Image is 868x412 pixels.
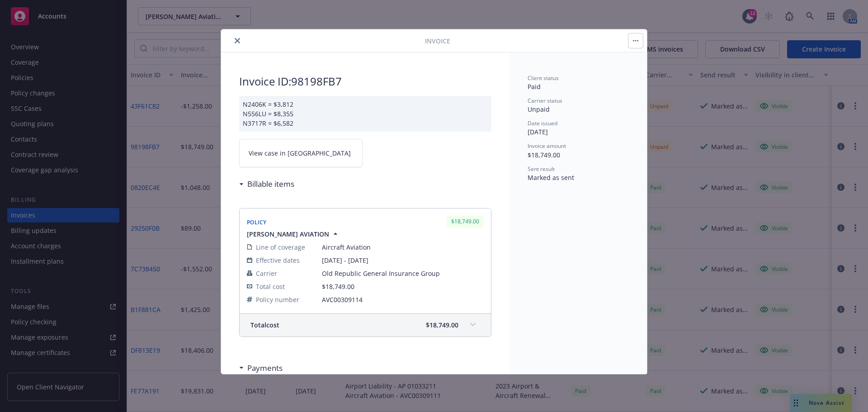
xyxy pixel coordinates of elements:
button: close [232,35,243,46]
span: Sent result [528,165,555,173]
span: Carrier [256,269,277,278]
div: $18,749.00 [447,216,484,227]
span: Old Republic General Insurance Group [322,269,484,278]
div: Totalcost$18,749.00 [240,314,491,336]
span: AVC00309114 [322,295,484,304]
h3: Payments [247,362,283,374]
span: Date issued [528,119,557,127]
span: $18,749.00 [528,151,560,159]
div: Billable items [239,178,294,190]
span: [DATE] [528,128,548,136]
span: $18,749.00 [426,320,458,330]
span: Effective dates [256,256,300,265]
span: Aircraft Aviation [322,242,484,252]
span: Marked as sent [528,173,574,182]
span: Client status [528,74,559,82]
span: Carrier status [528,97,562,104]
a: View case in [GEOGRAPHIC_DATA] [239,139,363,167]
span: Invoice amount [528,142,566,150]
span: Policy [247,218,267,226]
span: Total cost [256,282,285,291]
span: $18,749.00 [322,282,354,291]
span: Total cost [250,320,279,330]
div: N2406K = $3,812 N556LU = $8,355 N3717R = $6,582 [239,96,491,132]
span: Line of coverage [256,242,305,252]
span: [PERSON_NAME] AVIATION [247,229,329,239]
span: Unpaid [528,105,550,114]
h3: Billable items [247,178,294,190]
span: Invoice [425,36,450,46]
button: [PERSON_NAME] AVIATION [247,229,340,239]
h2: Invoice ID: 98198FB7 [239,74,491,89]
span: View case in [GEOGRAPHIC_DATA] [249,148,351,158]
div: Payments [239,362,283,374]
span: [DATE] - [DATE] [322,256,484,265]
span: Paid [528,82,541,91]
span: Policy number [256,295,299,304]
